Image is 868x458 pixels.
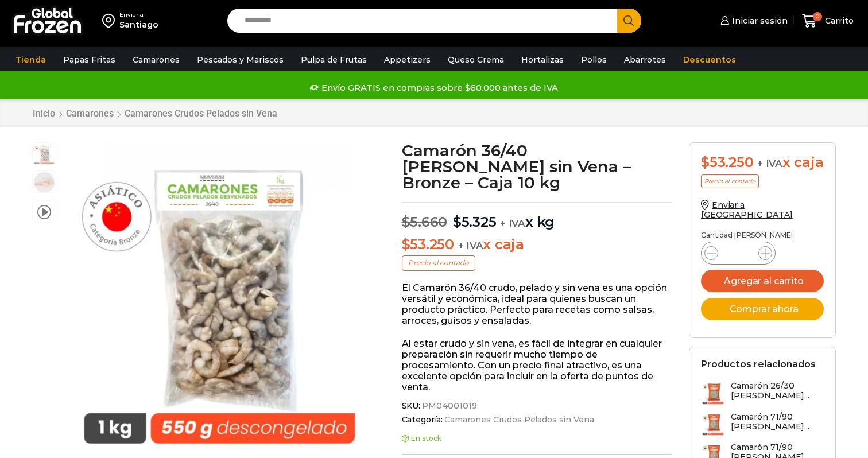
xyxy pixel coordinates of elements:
a: Appetizers [378,49,436,71]
h3: Camarón 71/90 [PERSON_NAME]... [731,412,824,432]
span: Categoría: [402,415,672,425]
p: Precio al contado [701,174,759,188]
span: + IVA [757,158,782,169]
span: 36/40 rpd bronze [33,171,56,194]
bdi: 5.660 [402,214,448,230]
p: El Camarón 36/40 crudo, pelado y sin vena es una opción versátil y económica, ideal para quienes ... [402,282,672,327]
a: 0 Carrito [799,7,857,34]
p: Precio al contado [402,255,475,270]
p: Al estar crudo y sin vena, es fácil de integrar en cualquier preparación sin requerir mucho tiemp... [402,338,672,393]
a: Pollos [575,49,613,71]
p: En stock [402,434,672,443]
p: x caja [402,236,672,253]
img: address-field-icon.svg [102,11,119,30]
span: Carrito [822,15,854,26]
button: Search button [617,9,641,33]
a: Papas Fritas [57,49,121,71]
span: $ [402,236,410,253]
a: Tienda [10,49,52,71]
a: Camarón 26/30 [PERSON_NAME]... [701,381,824,406]
p: Cantidad [PERSON_NAME] [701,231,824,239]
span: Camaron 36/40 RPD Bronze [33,143,56,166]
a: Queso Crema [442,49,510,71]
nav: Breadcrumb [32,108,278,119]
span: $ [402,214,410,230]
bdi: 5.325 [453,214,497,230]
h1: Camarón 36/40 [PERSON_NAME] sin Vena – Bronze – Caja 10 kg [402,142,672,191]
input: Product quantity [727,245,749,261]
span: SKU: [402,401,672,411]
h2: Productos relacionados [701,359,816,370]
a: Camarón 71/90 [PERSON_NAME]... [701,412,824,437]
a: Descuentos [677,49,742,71]
a: Camarones [65,108,114,119]
p: x kg [402,202,672,231]
div: x caja [701,154,824,171]
a: Enviar a [GEOGRAPHIC_DATA] [701,200,793,220]
div: Enviar a [119,11,158,19]
span: + IVA [458,240,483,251]
span: + IVA [500,218,525,229]
span: Iniciar sesión [729,15,788,26]
a: Hortalizas [516,49,569,71]
span: $ [701,154,710,170]
a: Camarones [127,49,185,71]
a: Pulpa de Frutas [295,49,373,71]
a: Camarones Crudos Pelados sin Vena [443,415,594,425]
a: Camarones Crudos Pelados sin Vena [124,108,278,119]
a: Iniciar sesión [718,9,788,32]
a: Pescados y Mariscos [191,49,289,71]
a: Abarrotes [618,49,672,71]
div: Santiago [119,19,158,30]
button: Comprar ahora [701,298,824,320]
button: Agregar al carrito [701,270,824,292]
h3: Camarón 26/30 [PERSON_NAME]... [731,381,824,401]
a: Inicio [32,108,56,119]
span: 0 [813,12,822,21]
bdi: 53.250 [402,236,454,253]
bdi: 53.250 [701,154,753,170]
span: $ [453,214,462,230]
span: PM04001019 [420,401,477,411]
